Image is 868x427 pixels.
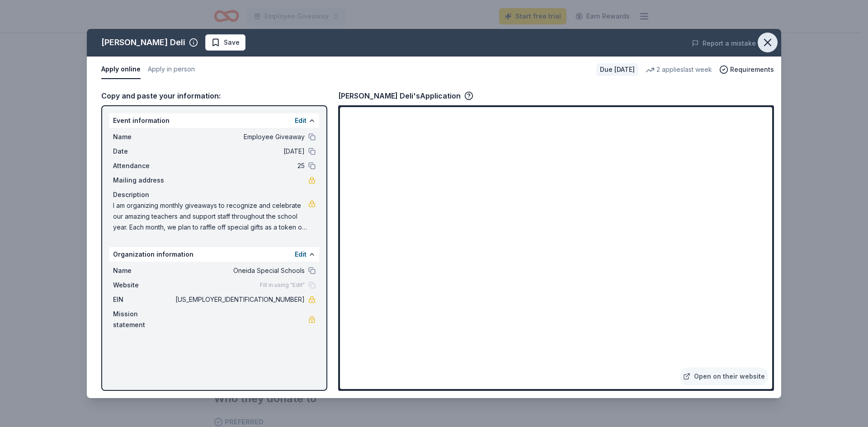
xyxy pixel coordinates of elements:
span: I am organizing monthly giveaways to recognize and celebrate our amazing teachers and support sta... [113,200,308,233]
div: Copy and paste your information: [101,90,327,102]
span: Name [113,131,174,142]
div: Due [DATE] [596,63,638,76]
div: 2 applies last week [646,64,712,75]
span: Oneida Special Schools [174,265,305,276]
button: Requirements [719,64,774,75]
button: Edit [295,115,307,126]
span: Mailing address [113,175,174,186]
div: Event information [109,113,319,128]
span: Fill in using "Edit" [260,282,305,289]
span: 25 [174,160,305,171]
span: Save [224,37,240,48]
div: [PERSON_NAME] Deli's Application [338,90,473,102]
span: EIN [113,294,174,305]
span: [US_EMPLOYER_IDENTIFICATION_NUMBER] [174,294,305,305]
a: Open on their website [679,367,769,385]
span: Requirements [730,64,774,75]
span: Attendance [113,160,174,171]
button: Apply in person [148,60,195,79]
button: Report a mistake [692,38,756,49]
span: Date [113,146,174,157]
button: Edit [295,249,307,260]
div: [PERSON_NAME] Deli [101,35,185,50]
span: Mission statement [113,309,174,330]
span: Website [113,280,174,291]
span: Employee Giveaway [174,131,305,142]
span: Name [113,265,174,276]
div: Organization information [109,247,319,262]
button: Apply online [101,60,141,79]
button: Save [205,34,245,51]
div: Description [113,189,316,200]
span: [DATE] [174,146,305,157]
